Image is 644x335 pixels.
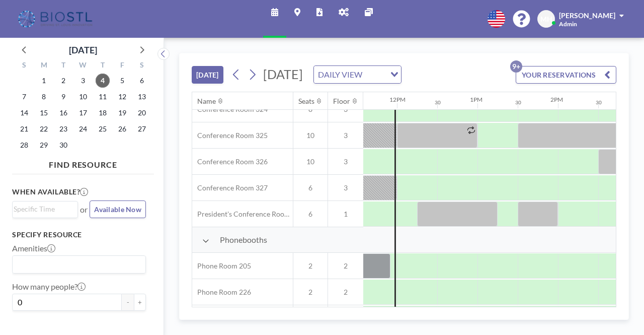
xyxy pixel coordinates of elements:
[293,157,328,166] span: 10
[135,74,149,88] span: Saturday, September 6, 2025
[112,59,132,73] div: F
[17,106,31,120] span: Sunday, September 14, 2025
[56,122,70,136] span: Tuesday, September 23, 2025
[69,43,97,57] div: [DATE]
[550,96,563,103] div: 2PM
[17,122,31,136] span: Sunday, September 21, 2025
[17,138,31,152] span: Sunday, September 28, 2025
[263,66,303,82] span: [DATE]
[389,96,406,103] div: 12PM
[333,97,350,106] div: Floor
[115,122,129,136] span: Friday, September 26, 2025
[192,183,268,192] span: Conference Room 327
[13,202,77,217] div: Search for option
[470,96,482,103] div: 1PM
[13,256,145,273] div: Search for option
[559,11,615,20] span: [PERSON_NAME]
[293,288,328,297] span: 2
[192,261,251,271] span: Phone Room 205
[37,138,51,152] span: Monday, September 29, 2025
[90,200,146,218] button: Available Now
[134,294,146,311] button: +
[96,122,110,136] span: Thursday, September 25, 2025
[197,97,216,106] div: Name
[56,74,70,88] span: Tuesday, September 2, 2025
[34,59,54,73] div: M
[596,99,602,106] div: 30
[15,59,34,73] div: S
[328,131,363,140] span: 3
[56,90,70,104] span: Tuesday, September 9, 2025
[135,106,149,120] span: Saturday, September 20, 2025
[12,243,55,253] label: Amenities
[328,183,363,192] span: 3
[80,205,88,215] span: or
[293,210,328,219] span: 6
[115,74,129,88] span: Friday, September 5, 2025
[192,157,268,166] span: Conference Room 326
[37,74,51,88] span: Monday, September 1, 2025
[115,106,129,120] span: Friday, September 19, 2025
[510,60,522,73] p: 9+
[37,90,51,104] span: Monday, September 8, 2025
[122,294,134,311] button: -
[293,183,328,192] span: 6
[328,288,363,297] span: 2
[17,90,31,104] span: Sunday, September 7, 2025
[96,106,110,120] span: Thursday, September 18, 2025
[76,74,90,88] span: Wednesday, September 3, 2025
[192,288,251,297] span: Phone Room 226
[115,90,129,104] span: Friday, September 12, 2025
[516,66,616,84] button: YOUR RESERVATIONS9+
[540,15,552,24] span: MH
[298,97,314,106] div: Seats
[12,156,154,170] h4: FIND RESOURCE
[293,131,328,140] span: 10
[12,230,146,239] h3: Specify resource
[135,90,149,104] span: Saturday, September 13, 2025
[14,258,140,271] input: Search for option
[73,59,93,73] div: W
[435,99,441,106] div: 30
[314,66,401,83] div: Search for option
[96,74,110,88] span: Thursday, September 4, 2025
[14,204,72,215] input: Search for option
[192,66,223,84] button: [DATE]
[132,59,151,73] div: S
[293,261,328,271] span: 2
[135,122,149,136] span: Saturday, September 27, 2025
[54,59,73,73] div: T
[56,138,70,152] span: Tuesday, September 30, 2025
[76,122,90,136] span: Wednesday, September 24, 2025
[16,9,96,29] img: organization-logo
[316,68,364,81] span: DAILY VIEW
[37,122,51,136] span: Monday, September 22, 2025
[76,90,90,104] span: Wednesday, September 10, 2025
[12,282,86,292] label: How many people?
[93,59,112,73] div: T
[37,106,51,120] span: Monday, September 15, 2025
[220,235,267,245] span: Phonebooths
[94,205,141,214] span: Available Now
[76,106,90,120] span: Wednesday, September 17, 2025
[328,157,363,166] span: 3
[328,261,363,271] span: 2
[559,20,577,28] span: Admin
[515,99,521,106] div: 30
[192,131,268,140] span: Conference Room 325
[328,210,363,219] span: 1
[365,68,384,81] input: Search for option
[56,106,70,120] span: Tuesday, September 16, 2025
[192,210,293,219] span: President's Conference Room - 109
[96,90,110,104] span: Thursday, September 11, 2025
